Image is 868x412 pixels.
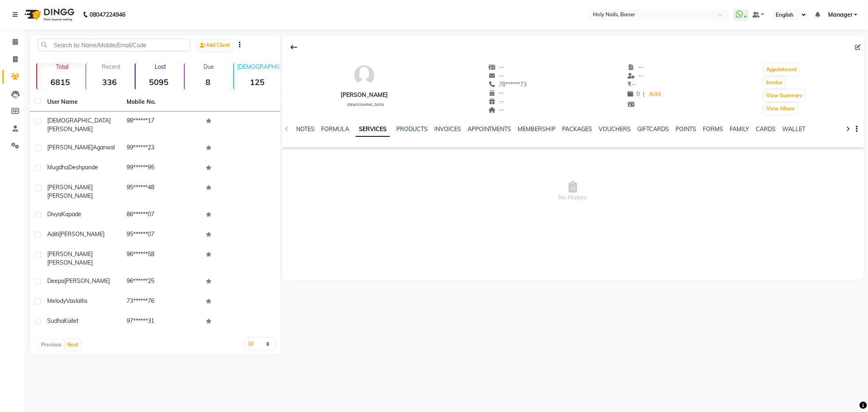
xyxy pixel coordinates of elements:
a: VOUCHERS [599,125,631,133]
strong: 6815 [37,77,84,87]
a: NOTES [296,125,315,133]
strong: 125 [234,77,281,87]
button: Appointment [764,64,799,75]
p: Total [40,63,84,70]
th: Mobile No. [122,93,201,112]
button: View Album [764,103,797,114]
span: -- [489,89,504,96]
span: Manager [828,11,853,19]
span: Deshpande [68,164,98,171]
span: [PERSON_NAME] [64,277,110,285]
span: Deepa [47,277,64,285]
span: Agarwal [93,144,115,151]
span: Divya [47,210,61,218]
span: -- [489,64,504,71]
span: [DEMOGRAPHIC_DATA] [47,117,111,124]
span: [PERSON_NAME] [59,230,105,238]
a: GIFTCARDS [638,125,669,133]
span: ₹ [627,81,631,88]
a: PACKAGES [562,125,593,133]
button: Invoice [764,77,785,88]
span: [PERSON_NAME] [47,125,93,133]
p: Lost [139,63,182,70]
a: Add [648,89,662,100]
a: WALLET [783,125,806,133]
button: Next [65,339,81,351]
a: INVOICES [434,125,461,133]
span: [PERSON_NAME] [47,144,93,151]
b: 08047224946 [90,3,125,26]
span: 0 [627,90,640,98]
span: Vaslaitis [66,297,87,305]
span: Sudha [47,317,64,324]
span: [PERSON_NAME] [47,184,93,191]
span: Melody [47,297,66,305]
p: Due [186,63,232,70]
th: User Name [42,93,122,112]
p: [DEMOGRAPHIC_DATA] [237,63,281,70]
a: POINTS [676,125,697,133]
span: [PERSON_NAME] [47,192,93,199]
span: No History [282,151,864,232]
span: -- [627,72,643,79]
span: -- [489,72,504,79]
strong: 5095 [136,77,182,87]
p: Recent [90,63,133,70]
div: [PERSON_NAME] [341,91,388,99]
strong: 336 [86,77,133,87]
a: PRODUCTS [396,125,428,133]
img: logo [21,3,77,26]
a: FAMILY [730,125,750,133]
a: FORMS [703,125,724,133]
a: MEMBERSHIP [518,125,556,133]
span: -- [489,98,504,105]
strong: 8 [185,77,232,87]
a: FORMULA [321,125,349,133]
span: Kailet [64,317,79,324]
div: Back to Client [285,39,302,55]
span: -- [627,81,636,88]
span: Aditi [47,230,59,238]
span: | [643,90,645,99]
button: View Summary [764,90,805,101]
span: Mugdha [47,164,68,171]
span: -- [627,64,643,71]
input: Search by Name/Mobile/Email/Code [38,39,190,51]
span: [PERSON_NAME] [47,259,93,266]
a: APPOINTMENTS [468,125,512,133]
span: [DEMOGRAPHIC_DATA] [347,103,384,107]
img: avatar [352,63,376,88]
span: Kapade [61,210,81,218]
a: Add Client [198,39,232,51]
a: CARDS [756,125,776,133]
span: -- [489,106,504,114]
span: [PERSON_NAME] [47,250,93,258]
a: SERVICES [356,122,390,137]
